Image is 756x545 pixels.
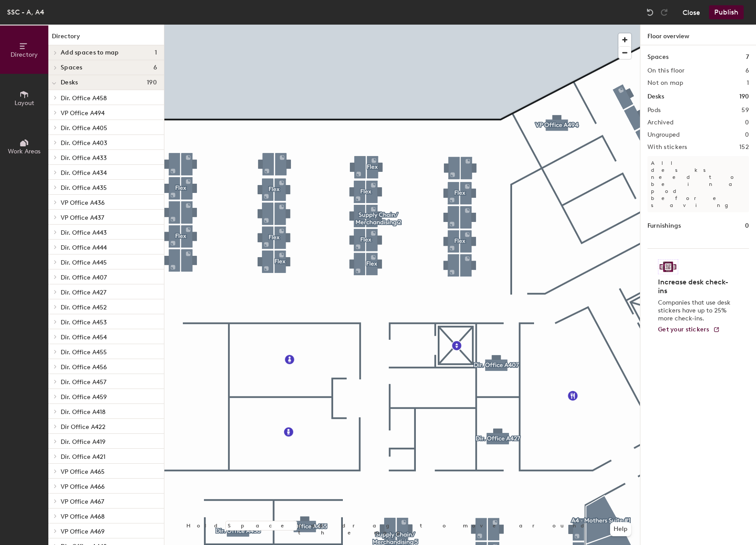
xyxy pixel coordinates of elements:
span: Desks [61,79,78,86]
span: Dir. Office A443 [61,229,107,236]
span: Dir. Office A405 [61,124,107,132]
h1: Furnishings [647,221,681,231]
h1: Desks [647,92,664,102]
h1: 7 [746,52,749,62]
p: Companies that use desk stickers have up to 25% more check-ins. [658,299,733,323]
span: Dir. Office A445 [61,259,107,266]
span: Dir. Office A444 [61,244,107,251]
span: VP Office A437 [61,214,104,222]
h2: Archived [647,119,673,126]
span: Dir. Office A459 [61,393,107,401]
span: VP Office A494 [61,109,105,117]
h2: 6 [745,67,749,74]
span: Dir. Office A433 [61,154,107,162]
h2: 1 [747,80,749,87]
h1: Spaces [647,52,669,62]
span: Dir. Office A427 [61,289,106,296]
span: Dir. Office A452 [61,304,107,311]
h2: 59 [741,107,749,114]
h1: 190 [739,92,749,102]
span: Dir. Office A407 [61,274,107,281]
span: Dir. Office A434 [61,169,107,177]
span: VP Office A468 [61,513,105,520]
span: 1 [155,49,157,56]
span: Dir. Office A455 [61,349,107,356]
h2: Pods [647,107,661,114]
span: Dir. Office A419 [61,438,105,446]
button: Publish [709,5,744,19]
span: Dir. Office A454 [61,334,107,341]
span: Get your stickers [658,326,709,333]
div: SSC - A, A4 [7,7,44,18]
span: Dir. Office A421 [61,453,105,461]
span: 6 [153,64,157,71]
h1: Directory [48,32,164,45]
h2: With stickers [647,144,687,151]
button: Help [610,522,631,536]
span: Dir. Office A458 [61,94,107,102]
h2: 0 [745,131,749,138]
span: VP Office A469 [61,528,105,535]
h4: Increase desk check-ins [658,278,733,295]
h1: Floor overview [640,25,756,45]
a: Get your stickers [658,326,720,334]
img: Redo [660,8,669,17]
h2: Not on map [647,80,683,87]
h2: 0 [745,119,749,126]
h1: 0 [745,221,749,231]
h2: Ungrouped [647,131,680,138]
span: Add spaces to map [61,49,119,56]
span: Dir. Office A456 [61,363,107,371]
span: VP Office A466 [61,483,105,490]
span: Dir. Office A435 [61,184,107,192]
span: Spaces [61,64,83,71]
span: Dir. Office A457 [61,378,106,386]
span: Dir Office A422 [61,423,105,431]
img: Undo [646,8,654,17]
button: Close [683,5,700,19]
span: 190 [147,79,157,86]
span: Layout [15,99,34,107]
h2: On this floor [647,67,685,74]
span: VP Office A465 [61,468,105,476]
span: VP Office A467 [61,498,104,505]
span: Dir. Office A403 [61,139,107,147]
span: VP Office A436 [61,199,105,207]
span: Work Areas [8,148,40,155]
span: Dir. Office A453 [61,319,107,326]
span: Dir. Office A418 [61,408,105,416]
p: All desks need to be in a pod before saving [647,156,749,212]
img: Sticker logo [658,259,678,274]
h2: 152 [739,144,749,151]
span: Directory [11,51,38,58]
